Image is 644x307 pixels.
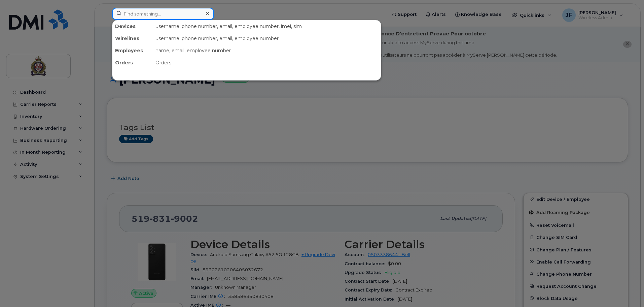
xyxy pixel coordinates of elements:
div: username, phone number, email, employee number [153,32,381,44]
div: username, phone number, email, employee number, imei, sim [153,20,381,32]
div: Devices [112,20,153,32]
div: Orders [153,57,381,69]
div: name, email, employee number [153,44,381,57]
div: Orders [112,57,153,69]
div: Wirelines [112,32,153,44]
div: Employees [112,44,153,57]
